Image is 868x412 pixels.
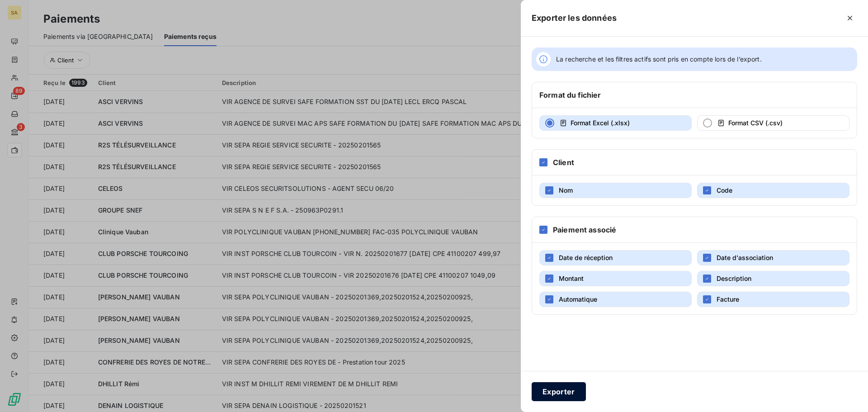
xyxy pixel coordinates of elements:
button: Code [697,183,849,198]
h6: Client [553,157,574,168]
span: Facture [717,295,739,303]
h6: Format du fichier [539,90,601,100]
button: Date de réception [539,250,692,265]
button: Exporter [532,382,586,401]
span: Date d'association [717,254,773,261]
button: Montant [539,271,692,286]
button: Format Excel (.xlsx) [539,115,692,131]
span: Format CSV (.csv) [728,119,783,127]
span: Automatique [559,295,597,303]
button: Automatique [539,292,692,307]
span: Code [717,186,732,194]
h5: Exporter les données [532,12,617,24]
span: Date de réception [559,254,613,261]
span: Nom [559,186,573,194]
button: Facture [697,292,849,307]
span: La recherche et les filtres actifs sont pris en compte lors de l’export. [556,55,762,64]
span: Montant [559,275,584,282]
button: Date d'association [697,250,849,265]
button: Format CSV (.csv) [697,115,849,131]
iframe: Intercom live chat [837,381,859,403]
button: Nom [539,183,692,198]
span: Description [717,275,751,282]
h6: Paiement associé [553,224,616,235]
button: Description [697,271,849,286]
span: Format Excel (.xlsx) [571,119,630,127]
